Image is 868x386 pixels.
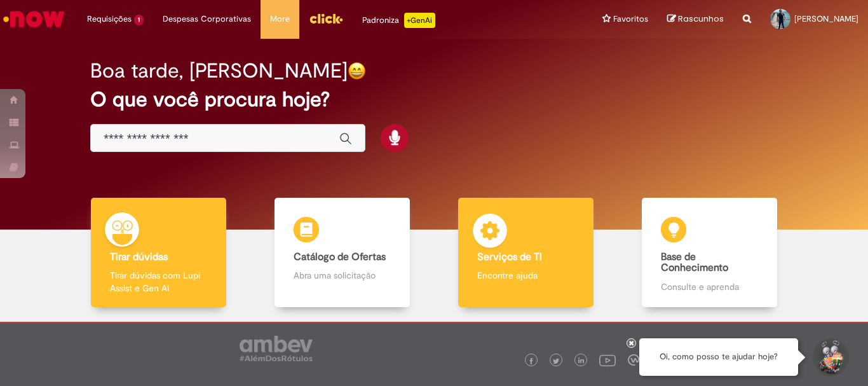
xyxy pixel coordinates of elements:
[1,6,67,32] img: ServiceNow
[110,269,207,294] p: Tirar dúvidas com Lupi Assist e Gen Ai
[794,13,858,24] span: [PERSON_NAME]
[67,198,250,308] a: Tirar dúvidas Tirar dúvidas com Lupi Assist e Gen Ai
[404,13,435,28] p: +GenAi
[348,62,366,80] img: happy-face.png
[309,9,343,28] img: click_logo_yellow_360x200.png
[599,352,616,368] img: logo_footer_youtube.png
[678,13,724,25] span: Rascunhos
[613,13,648,25] span: Favoritos
[90,60,348,82] h2: Boa tarde, [PERSON_NAME]
[661,251,728,275] b: Base de Conhecimento
[661,280,757,293] p: Consulte e aprenda
[294,269,390,282] p: Abra uma solicitação
[639,338,798,376] div: Oi, como posso te ajudar hoje?
[528,358,534,364] img: logo_footer_facebook.png
[362,13,435,28] div: Padroniza
[270,13,290,25] span: More
[294,251,386,263] b: Catálogo de Ofertas
[477,251,542,263] b: Serviços de TI
[240,336,313,361] img: logo_footer_ambev_rotulo_gray.png
[578,357,585,365] img: logo_footer_linkedin.png
[250,198,434,308] a: Catálogo de Ofertas Abra uma solicitação
[811,338,849,376] button: Iniciar Conversa de Suporte
[667,13,724,25] a: Rascunhos
[628,354,639,366] img: logo_footer_workplace.png
[553,358,559,364] img: logo_footer_twitter.png
[477,269,574,282] p: Encontre ajuda
[87,13,132,25] span: Requisições
[163,13,251,25] span: Despesas Corporativas
[618,198,801,308] a: Base de Conhecimento Consulte e aprenda
[90,88,778,111] h2: O que você procura hoje?
[434,198,618,308] a: Serviços de TI Encontre ajuda
[134,15,144,25] span: 1
[110,251,168,263] b: Tirar dúvidas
